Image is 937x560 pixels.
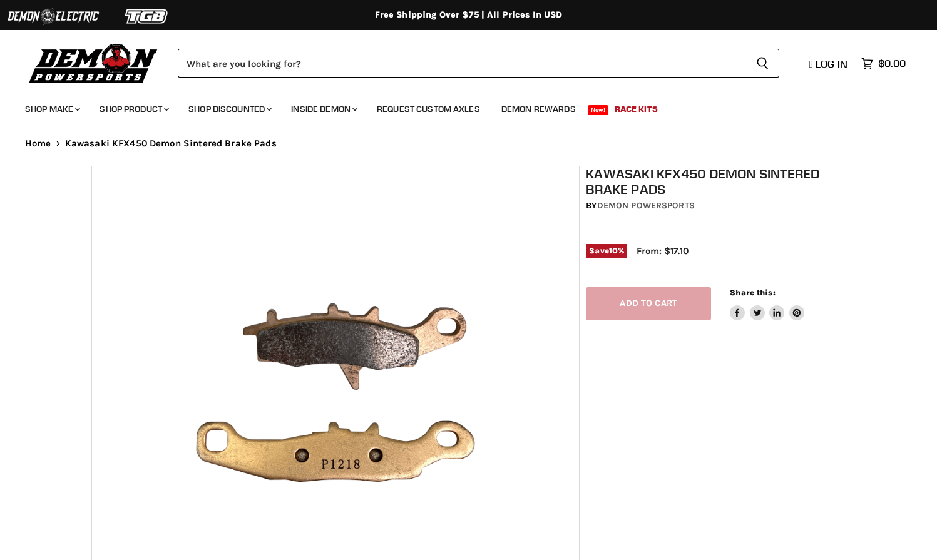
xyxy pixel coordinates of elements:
[637,245,689,257] span: From: $17.10
[492,96,585,122] a: Demon Rewards
[609,246,618,255] span: 10
[179,96,279,122] a: Shop Discounted
[586,244,627,258] span: Save %
[855,54,912,73] a: $0.00
[25,41,162,85] img: Demon Powersports
[282,96,365,122] a: Inside Demon
[367,96,489,122] a: Request Custom Axles
[605,96,667,122] a: Race Kits
[597,200,695,211] a: Demon Powersports
[586,166,852,197] h1: Kawasaki KFX450 Demon Sintered Brake Pads
[90,96,177,122] a: Shop Product
[586,199,852,213] div: by
[65,138,277,149] span: Kawasaki KFX450 Demon Sintered Brake Pads
[804,58,855,69] a: Log in
[746,49,779,78] button: Search
[16,96,88,122] a: Shop Make
[878,58,906,69] span: $0.00
[6,4,100,28] img: Demon Electric Logo 2
[178,49,746,78] input: Search
[816,58,847,70] span: Log in
[178,49,779,78] form: Product
[588,105,609,115] span: New!
[25,138,51,149] a: Home
[16,91,903,122] ul: Main menu
[730,287,804,320] aside: Share this:
[730,288,775,297] span: Share this:
[100,4,194,28] img: TGB Logo 2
